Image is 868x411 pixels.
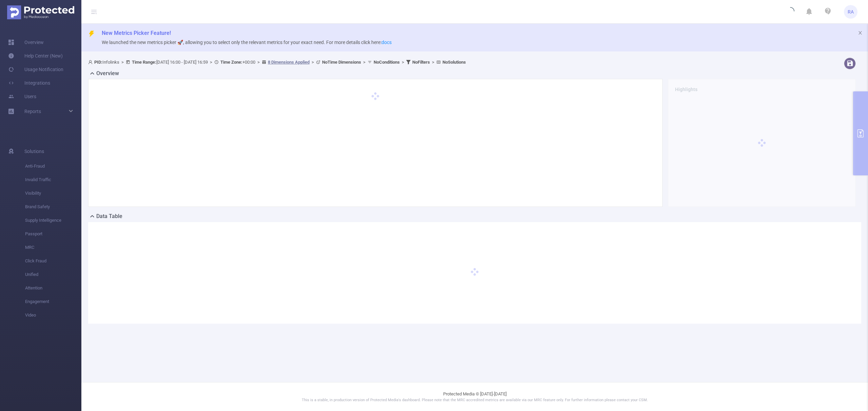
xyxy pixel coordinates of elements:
[8,49,63,63] a: Help Center (New)
[25,281,81,295] span: Attention
[24,145,44,158] span: Solutions
[81,382,868,411] footer: Protected Media © [DATE]-[DATE]
[96,69,119,78] h2: Overview
[268,60,310,65] u: 8 Dimensions Applied
[208,60,214,65] span: >
[858,30,863,35] i: icon: close
[24,109,41,114] span: Reports
[25,254,81,268] span: Click Fraud
[255,60,262,65] span: >
[7,5,74,19] img: Protected Media
[88,30,95,37] i: icon: thunderbolt
[400,60,406,65] span: >
[102,40,392,45] span: We launched the new metrics picker 🚀, allowing you to select only the relevant metrics for your e...
[132,60,156,65] b: Time Range:
[25,159,81,173] span: Anti-Fraud
[98,397,851,403] p: This is a stable, in production version of Protected Media's dashboard. Please note that the MRC ...
[88,60,94,64] i: icon: user
[25,308,81,322] span: Video
[786,7,794,17] i: icon: loading
[25,214,81,227] span: Supply Intelligence
[25,200,81,214] span: Brand Safety
[442,60,466,65] b: No Solutions
[25,173,81,187] span: Invalid Traffic
[24,105,41,118] a: Reports
[94,60,102,65] b: PID:
[381,40,392,45] a: docs
[430,60,436,65] span: >
[361,60,368,65] span: >
[8,90,36,103] a: Users
[25,295,81,308] span: Engagement
[374,60,400,65] b: No Conditions
[25,241,81,254] span: MRC
[25,227,81,241] span: Passport
[322,60,361,65] b: No Time Dimensions
[8,63,63,76] a: Usage Notification
[96,212,122,220] h2: Data Table
[88,60,466,65] span: Infolinks [DATE] 16:00 - [DATE] 16:59 +00:00
[8,76,50,90] a: Integrations
[412,60,430,65] b: No Filters
[25,187,81,200] span: Visibility
[25,268,81,281] span: Unified
[858,29,863,37] button: icon: close
[119,60,126,65] span: >
[8,36,44,49] a: Overview
[848,5,854,19] span: RA
[310,60,316,65] span: >
[220,60,242,65] b: Time Zone:
[102,30,171,36] span: New Metrics Picker Feature!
